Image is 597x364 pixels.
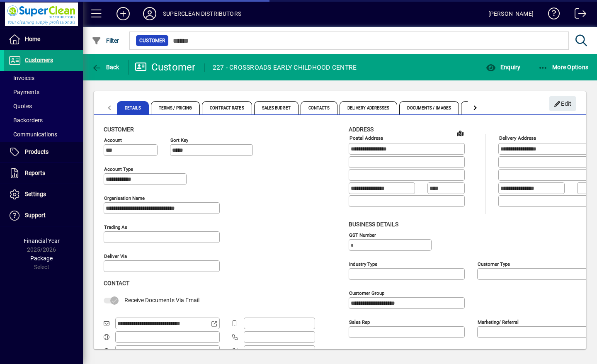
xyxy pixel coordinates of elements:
[349,348,367,354] mat-label: Manager
[461,101,507,114] span: Custom Fields
[4,184,83,205] a: Settings
[104,224,127,230] mat-label: Trading as
[4,142,83,163] a: Products
[484,60,522,75] button: Enquiry
[24,238,60,244] span: Financial Year
[117,101,149,114] span: Details
[25,170,45,176] span: Reports
[349,232,376,238] mat-label: GST Number
[139,36,165,45] span: Customer
[8,75,34,81] span: Invoices
[542,2,560,29] a: Knowledge Base
[4,85,83,99] a: Payments
[92,64,119,70] span: Back
[170,137,188,143] mat-label: Sort key
[90,60,121,75] button: Back
[478,319,519,325] mat-label: Marketing/ Referral
[104,137,122,143] mat-label: Account
[478,261,510,267] mat-label: Customer type
[8,103,32,109] span: Quotes
[104,280,129,286] span: Contact
[349,290,384,296] mat-label: Customer group
[454,126,467,140] a: View on map
[340,101,398,114] span: Delivery Addresses
[25,36,40,42] span: Home
[488,7,534,20] div: [PERSON_NAME]
[568,2,587,29] a: Logout
[4,127,83,141] a: Communications
[104,166,133,172] mat-label: Account Type
[213,61,357,74] div: 227 - CROSSROADS EARLY CHILDHOOD CENTRE
[104,253,127,259] mat-label: Deliver via
[536,60,591,75] button: More Options
[349,261,377,267] mat-label: Industry type
[486,64,520,70] span: Enquiry
[478,348,492,354] mat-label: Region
[202,101,252,114] span: Contract Rates
[8,131,57,138] span: Communications
[104,126,134,133] span: Customer
[349,221,398,228] span: Business details
[83,60,129,75] app-page-header-button: Back
[349,126,374,133] span: Address
[549,96,576,111] button: Edit
[104,195,145,201] mat-label: Organisation name
[4,163,83,184] a: Reports
[349,319,370,325] mat-label: Sales rep
[4,205,83,226] a: Support
[124,297,199,303] span: Receive Documents Via Email
[4,99,83,113] a: Quotes
[254,101,298,114] span: Sales Budget
[90,33,121,48] button: Filter
[136,6,163,21] button: Profile
[25,57,53,63] span: Customers
[25,148,49,155] span: Products
[301,101,337,114] span: Contacts
[4,29,83,50] a: Home
[25,212,46,218] span: Support
[25,191,46,197] span: Settings
[163,7,241,20] div: SUPERCLEAN DISTRIBUTORS
[8,89,39,95] span: Payments
[399,101,459,114] span: Documents / Images
[4,113,83,127] a: Backorders
[538,64,589,70] span: More Options
[554,97,572,111] span: Edit
[92,37,119,44] span: Filter
[4,71,83,85] a: Invoices
[151,101,200,114] span: Terms / Pricing
[135,61,196,74] div: Customer
[30,255,53,262] span: Package
[110,6,136,21] button: Add
[8,117,43,124] span: Backorders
